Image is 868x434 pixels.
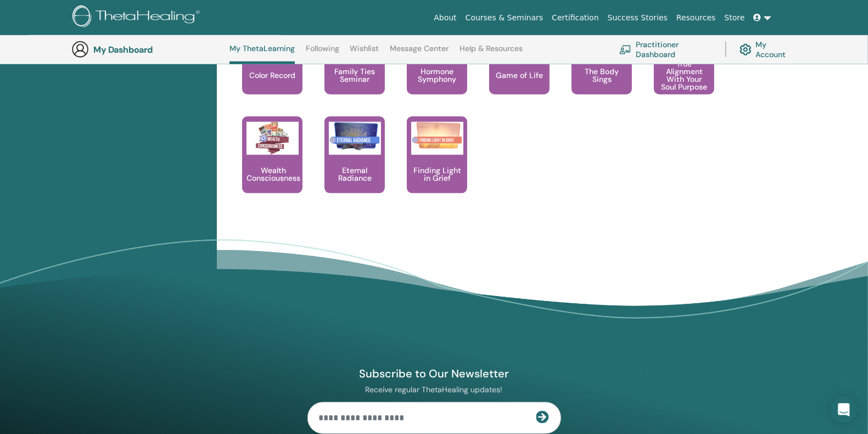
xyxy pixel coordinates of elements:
[242,18,303,116] a: Color Record Color Record
[603,8,672,28] a: Success Stories
[407,68,467,83] p: Hormone Symphony
[429,8,461,28] a: About
[831,397,857,423] div: Open Intercom Messenger
[654,18,714,116] a: True Alignment With Your Soul Purpose True Alignment With Your Soul Purpose
[460,44,523,62] a: Help & Resources
[324,68,385,83] p: Family Ties Seminar
[229,44,295,64] a: My ThetaLearning
[619,37,712,62] a: Practitioner Dashboard
[407,166,467,182] p: Finding Light in Grief
[324,166,385,182] p: Eternal Radiance
[242,166,305,182] p: Wealth Consciousness
[407,116,467,215] a: Finding Light in Grief Finding Light in Grief
[245,71,300,79] p: Color Record
[329,122,381,151] img: Eternal Radiance
[411,122,463,151] img: Finding Light in Grief
[242,116,303,215] a: Wealth Consciousness Wealth Consciousness
[491,71,547,79] p: Game of Life
[307,385,561,394] p: Receive regular ThetaHealing updates!
[324,116,385,215] a: Eternal Radiance Eternal Radiance
[572,68,632,83] p: The Body Sings
[324,18,385,116] a: Family Ties Seminar Family Ties Seminar
[720,8,749,28] a: Store
[350,44,379,62] a: Wishlist
[572,18,632,116] a: The Body Sings The Body Sings
[71,41,89,58] img: generic-user-icon.jpg
[619,45,631,54] img: chalkboard-teacher.svg
[407,18,467,116] a: Hormone Symphony Hormone Symphony
[740,37,795,62] a: My Account
[672,8,720,28] a: Resources
[307,366,561,381] h4: Subscribe to Our Newsletter
[489,18,550,116] a: Game of Life Game of Life
[461,8,548,28] a: Courses & Seminars
[247,122,299,155] img: Wealth Consciousness
[72,5,204,30] img: logo.png
[740,41,752,58] img: cog.svg
[547,8,603,28] a: Certification
[654,60,714,91] p: True Alignment With Your Soul Purpose
[306,44,339,62] a: Following
[390,44,449,62] a: Message Center
[93,44,203,55] h3: My Dashboard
